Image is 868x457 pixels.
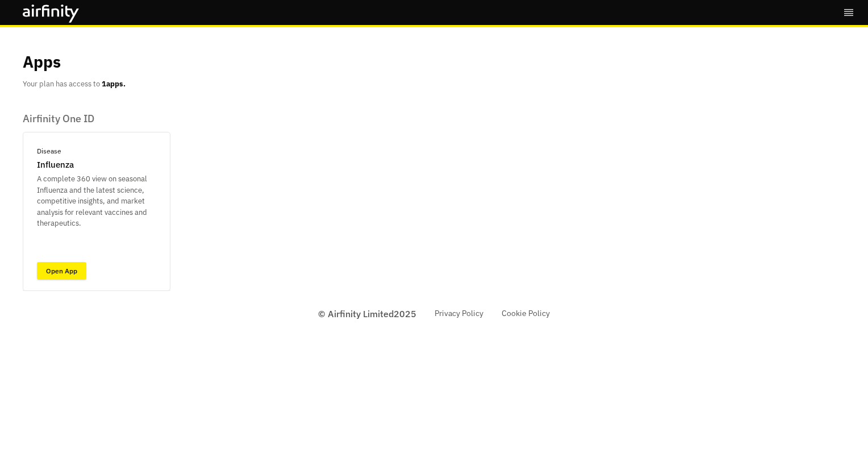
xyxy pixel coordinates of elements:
p: Influenza [37,159,74,172]
p: Your plan has access to [23,78,126,90]
p: Airfinity One ID [23,113,170,125]
p: A complete 360 view on seasonal Influenza and the latest science, competitive insights, and marke... [37,173,156,229]
p: © Airfinity Limited 2025 [318,307,416,321]
a: Cookie Policy [502,308,550,319]
p: Disease [37,146,61,156]
b: 1 apps. [102,79,126,89]
p: Apps [23,50,61,74]
a: Open App [37,262,86,280]
a: Privacy Policy [435,308,483,319]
